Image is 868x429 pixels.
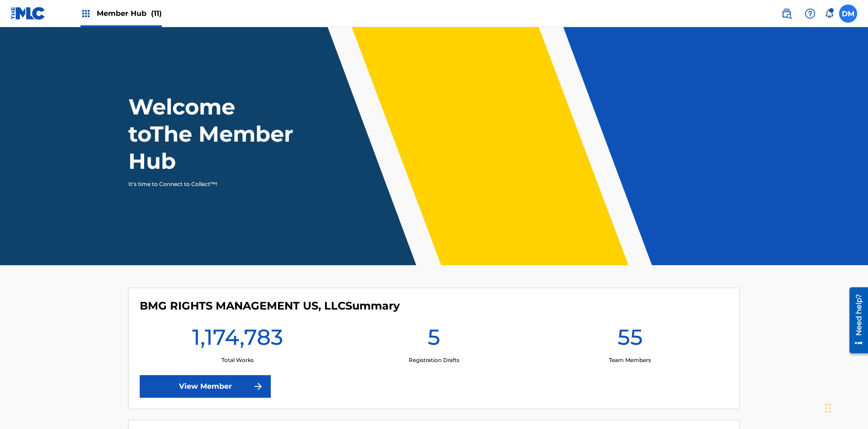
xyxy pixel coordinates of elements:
p: It's time to Connect to Collect™! [128,180,285,188]
span: Member Hub [97,8,162,19]
img: f7272a7cc735f4ea7f67.svg [253,381,264,392]
div: Drag [826,395,831,422]
h1: Welcome to The Member Hub [128,93,297,175]
img: help [805,8,816,19]
iframe: Chat Widget [823,386,868,429]
img: Top Rightsholders [80,8,91,19]
a: View Member [140,375,271,398]
img: search [781,8,792,19]
h4: BMG RIGHTS MANAGEMENT US, LLC [140,299,400,313]
a: Public Search [778,5,796,23]
h1: 55 [618,324,643,356]
p: Team Members [609,356,651,364]
p: Registration Drafts [409,356,459,364]
div: User Menu [839,5,857,23]
p: Total Works [222,356,254,364]
iframe: Resource Center [843,284,868,358]
h1: 1,174,783 [192,324,283,356]
div: Notifications [825,9,834,18]
img: MLC Logo [11,7,46,20]
div: Help [801,5,819,23]
h1: 5 [428,324,440,356]
span: (11) [151,9,162,18]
